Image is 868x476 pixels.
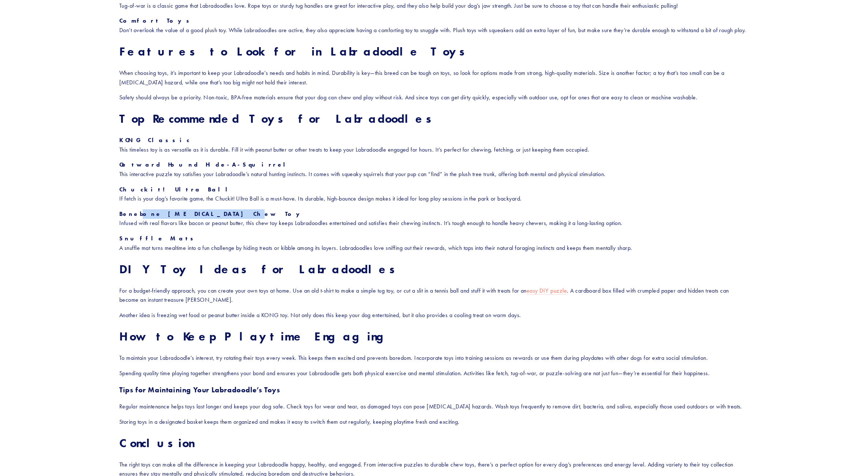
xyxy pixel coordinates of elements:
[119,436,194,450] strong: Conclusion
[119,44,470,58] strong: Features to Look for in Labradoodle Toys
[119,329,391,343] strong: How to Keep Playtime Engaging
[119,417,749,427] p: Storing toys in a designated basket keeps them organized and makes it easy to switch them out reg...
[119,137,190,144] strong: KONG Classic
[119,262,400,276] strong: DIY Toy Ideas for Labradoodles
[119,209,749,228] p: Infused with real flavors like bacon or peanut butter, this chew toy keeps Labradoodles entertain...
[119,17,194,24] strong: Comfort Toys
[119,111,437,126] strong: Top Recommended Toys for Labradoodles
[119,235,198,242] strong: Snuffle Mats
[119,311,749,320] p: Another idea is freezing wet food or peanut butter inside a KONG toy. Not only does this keep you...
[119,353,749,363] p: To maintain your Labradoodle’s interest, try rotating their toys every week. This keeps them exci...
[119,16,749,35] p: Don’t overlook the value of a good plush toy. While Labradoodles are active, they also appreciate...
[527,287,567,295] a: easy DIY puzzle
[119,186,232,193] strong: Chuckit! Ultra Ball
[119,369,749,378] p: Spending quality time playing together strengthens your bond and ensures your Labradoodle gets bo...
[119,136,749,154] p: This timeless toy is as versatile as it is durable. Fill it with peanut butter or other treats to...
[119,160,749,179] p: This interactive puzzle toy satisfies your Labradoodle’s natural hunting instincts. It comes with...
[119,68,749,87] p: When choosing toys, it’s important to keep your Labradoodle’s needs and habits in mind. Durabilit...
[119,93,749,102] p: Safety should always be a priority. Non-toxic, BPA-free materials ensure that your dog can chew a...
[119,286,749,305] p: For a budget-friendly approach, you can create your own toys at home. Use an old t-shirt to make ...
[119,402,749,411] p: Regular maintenance helps toys last longer and keeps your dog safe. Check toys for wear and tear,...
[119,185,749,203] p: If fetch is your dog’s favorite game, the Chuckit! Ultra Ball is a must-have. Its durable, high-b...
[119,385,280,394] strong: Tips for Maintaining Your Labradoodle’s Toys
[119,161,291,168] strong: Outward Hound Hide-A-Squirrel
[119,234,749,252] p: A snuffle mat turns mealtime into a fun challenge by hiding treats or kibble among its layers. La...
[119,210,304,217] strong: Benebone [MEDICAL_DATA] Chew Toy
